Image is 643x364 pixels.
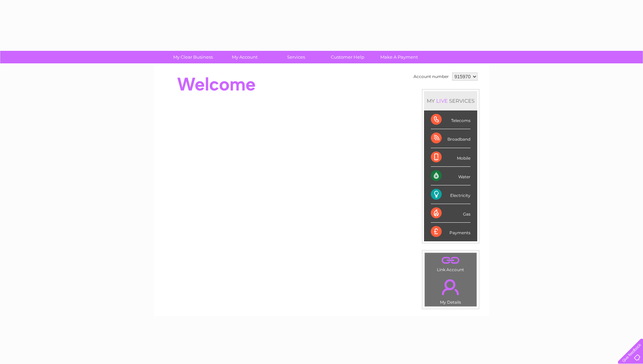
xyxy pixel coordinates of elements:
[371,51,427,63] a: Make A Payment
[217,51,273,63] a: My Account
[431,110,470,129] div: Telecoms
[431,148,470,167] div: Mobile
[431,204,470,223] div: Gas
[412,71,450,82] td: Account number
[426,275,475,299] a: .
[426,255,475,266] a: .
[424,274,477,307] td: My Details
[431,185,470,204] div: Electricity
[424,252,477,274] td: Link Account
[268,51,324,63] a: Services
[424,91,477,110] div: MY SERVICES
[431,129,470,148] div: Broadband
[320,51,376,63] a: Customer Help
[431,223,470,241] div: Payments
[165,51,221,63] a: My Clear Business
[435,98,449,104] div: LIVE
[431,167,470,185] div: Water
